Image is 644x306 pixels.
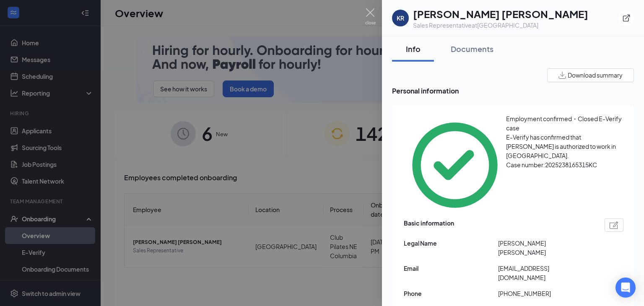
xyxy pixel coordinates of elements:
[404,114,506,216] svg: CheckmarkCircle
[506,133,616,159] span: E-Verify has confirmed that [PERSON_NAME] is authorized to work in [GEOGRAPHIC_DATA].
[404,239,498,248] span: Legal Name
[404,218,454,232] span: Basic information
[392,86,634,96] span: Personal information
[622,14,631,22] svg: ExternalLink
[397,14,404,22] div: KR
[619,10,634,26] button: ExternalLink
[615,277,636,298] div: Open Intercom Messenger
[413,7,588,21] h1: [PERSON_NAME] [PERSON_NAME]
[404,289,498,298] span: Phone
[451,44,493,54] div: Documents
[506,115,622,132] span: Employment confirmed・Closed E-Verify case
[413,21,588,29] div: Sales Representative at [GEOGRAPHIC_DATA]
[568,71,623,80] span: Download summary
[498,289,592,298] span: [PHONE_NUMBER]
[404,264,498,273] span: Email
[400,44,426,54] div: Info
[498,264,592,282] span: [EMAIL_ADDRESS][DOMAIN_NAME]
[506,161,597,169] span: Case number: 2025238165315KC
[498,239,592,257] span: [PERSON_NAME] [PERSON_NAME]
[547,68,634,82] button: Download summary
